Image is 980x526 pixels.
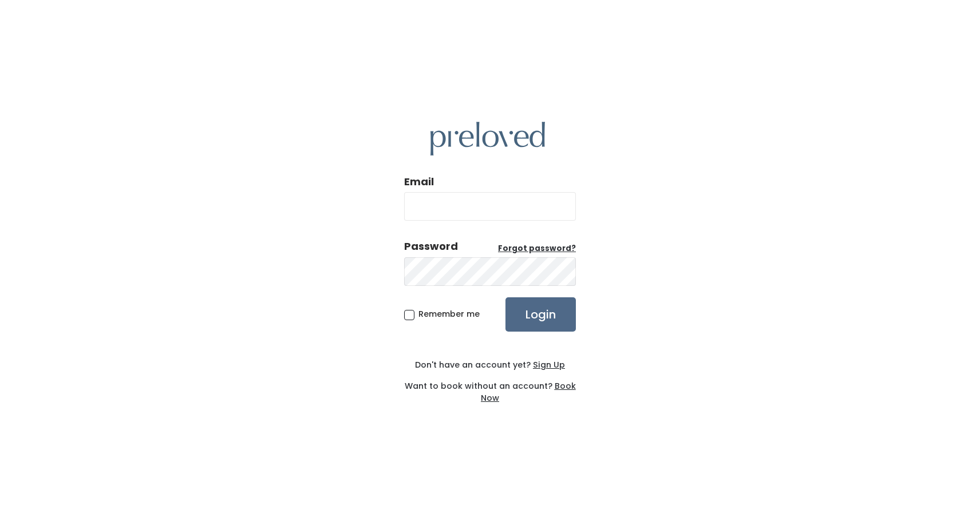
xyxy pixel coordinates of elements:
[404,174,434,189] label: Email
[531,359,565,370] a: Sign Up
[498,243,576,254] a: Forgot password?
[404,239,458,254] div: Password
[430,122,545,156] img: preloved logo
[404,359,576,371] div: Don't have an account yet?
[418,308,480,320] span: Remember me
[533,359,565,370] u: Sign Up
[498,243,576,254] u: Forgot password?
[481,380,576,404] a: Book Now
[404,371,576,404] div: Want to book without an account?
[505,297,576,332] input: Login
